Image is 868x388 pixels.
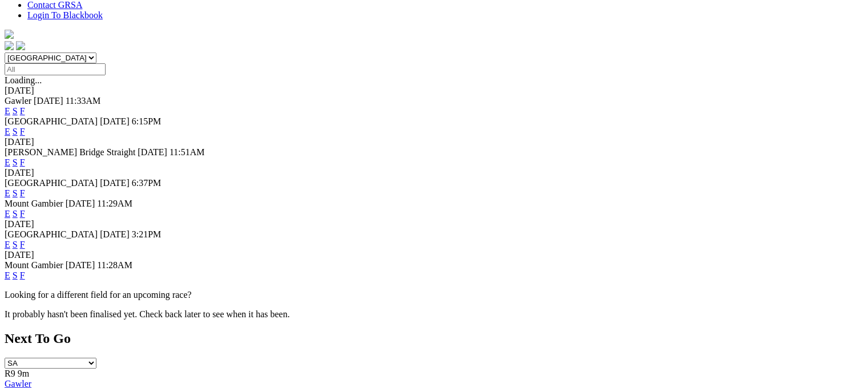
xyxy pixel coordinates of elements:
partial: It probably hasn't been finalised yet. Check back later to see when it has been. [5,309,290,319]
span: 11:33AM [66,96,101,106]
span: [PERSON_NAME] Bridge Straight [5,147,135,157]
div: [DATE] [5,86,863,96]
a: F [20,127,25,136]
span: [GEOGRAPHIC_DATA] [5,178,98,188]
span: Mount Gambier [5,199,63,208]
span: 3:21PM [132,229,162,239]
span: 6:15PM [132,116,162,126]
span: R9 [5,369,15,378]
a: Login To Blackbook [27,10,103,20]
img: facebook.svg [5,41,14,50]
img: logo-grsa-white.png [5,30,14,39]
a: E [5,127,10,136]
span: 6:37PM [132,178,162,188]
span: [DATE] [34,96,63,106]
a: S [13,270,18,280]
a: F [20,240,25,249]
a: S [13,188,18,198]
a: E [5,270,10,280]
span: Mount Gambier [5,260,63,270]
span: [GEOGRAPHIC_DATA] [5,116,98,126]
div: [DATE] [5,168,863,178]
a: F [20,157,25,167]
a: F [20,188,25,198]
span: 9m [18,369,29,378]
a: S [13,240,18,249]
h2: Next To Go [5,331,863,346]
div: [DATE] [5,137,863,147]
input: Select date [5,63,106,75]
span: Gawler [5,96,31,106]
span: [DATE] [100,178,130,188]
a: E [5,188,10,198]
span: [DATE] [138,147,167,157]
div: [DATE] [5,250,863,260]
p: Looking for a different field for an upcoming race? [5,290,863,300]
a: S [13,157,18,167]
a: E [5,240,10,249]
span: [DATE] [100,229,130,239]
a: F [20,270,25,280]
a: E [5,209,10,219]
a: S [13,127,18,136]
a: F [20,106,25,116]
span: [DATE] [66,199,95,208]
div: [DATE] [5,219,863,229]
span: [DATE] [100,116,130,126]
span: 11:51AM [169,147,205,157]
a: S [13,209,18,219]
img: twitter.svg [16,41,25,50]
span: 11:28AM [97,260,132,270]
a: F [20,209,25,219]
a: E [5,106,10,116]
a: E [5,157,10,167]
span: [DATE] [66,260,95,270]
span: 11:29AM [97,199,132,208]
span: Loading... [5,75,42,85]
span: [GEOGRAPHIC_DATA] [5,229,98,239]
a: S [13,106,18,116]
